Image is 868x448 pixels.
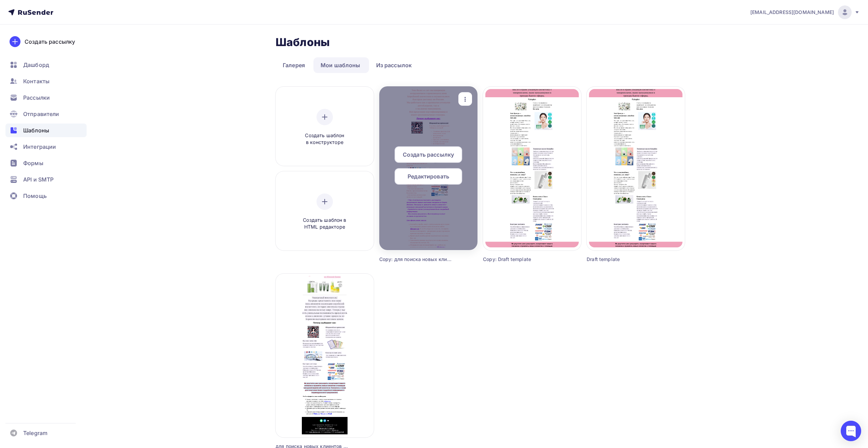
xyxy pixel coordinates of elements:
[750,5,860,19] a: [EMAIL_ADDRESS][DOMAIN_NAME]
[23,192,47,200] span: Помощь
[403,150,454,159] span: Создать рассылку
[25,38,75,46] div: Создать рассылку
[23,143,56,151] span: Интеграции
[313,57,368,73] a: Мои шаблоны
[23,429,47,437] span: Telegram
[379,256,453,263] div: Copy: для поиска новых клиентов [DATE]
[5,107,87,121] a: Отправители
[587,256,660,263] div: Draft template
[23,110,59,118] span: Отправители
[483,256,557,263] div: Copy: Draft template
[750,9,834,16] span: [EMAIL_ADDRESS][DOMAIN_NAME]
[292,217,357,231] span: Создать шаблон в HTML редакторе
[5,124,87,137] a: Шаблоны
[23,61,49,69] span: Дашборд
[5,58,87,72] a: Дашборд
[292,132,357,146] span: Создать шаблон в конструкторе
[276,35,330,49] h2: Шаблоны
[369,57,419,73] a: Из рассылок
[23,175,54,184] span: API и SMTP
[23,93,50,102] span: Рассылки
[408,172,449,180] span: Редактировать
[276,57,312,73] a: Галерея
[23,126,49,134] span: Шаблоны
[5,74,87,88] a: Контакты
[5,91,87,104] a: Рассылки
[23,159,43,167] span: Формы
[5,156,87,170] a: Формы
[23,77,49,85] span: Контакты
